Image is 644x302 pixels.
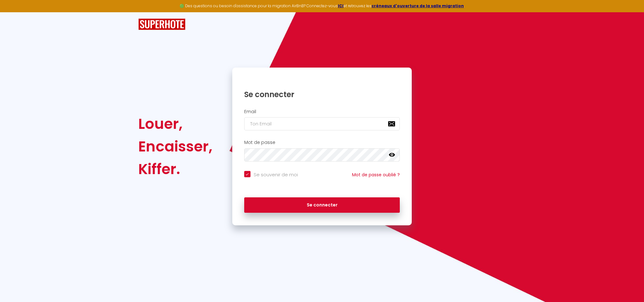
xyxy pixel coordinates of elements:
div: Louer, [138,113,212,135]
div: Kiffer. [138,158,212,180]
a: ICI [338,3,344,8]
h2: Mot de passe [244,140,400,145]
img: SuperHote logo [138,19,185,30]
input: Ton Email [244,117,400,130]
button: Se connecter [244,197,400,213]
div: Encaisser, [138,135,212,158]
a: Mot de passe oublié ? [352,172,400,178]
h1: Se connecter [244,90,400,99]
a: créneaux d'ouverture de la salle migration [372,3,464,8]
h2: Email [244,109,400,114]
